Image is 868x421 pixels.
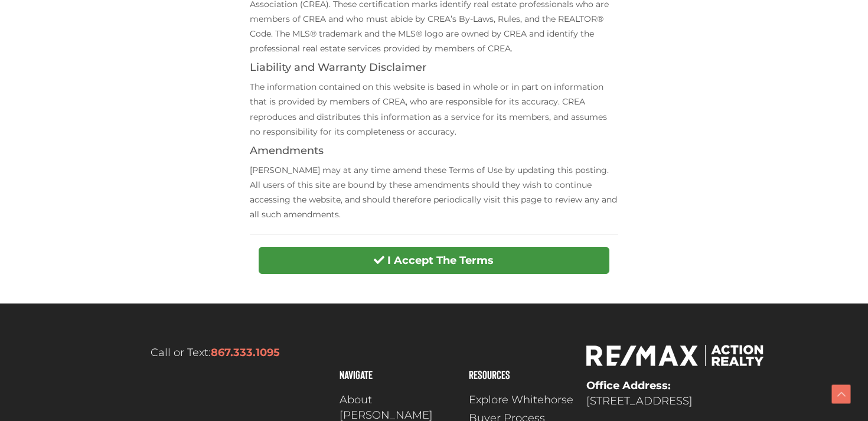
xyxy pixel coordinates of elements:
h4: Amendments [250,145,618,157]
strong: Office Address: [586,379,671,392]
p: [PERSON_NAME] may at any time amend these Terms of Use by updating this posting. All users of thi... [250,163,618,223]
h4: Liability and Warranty Disclaimer [250,62,618,74]
h4: Navigate [340,368,457,380]
a: 867.333.1095 [211,346,280,359]
a: Explore Whitehorse [469,392,575,408]
h4: Resources [469,368,575,380]
span: Explore Whitehorse [469,392,573,408]
button: I Accept The Terms [259,247,609,274]
p: Call or Text: [103,345,328,361]
p: The information contained on this website is based in whole or in part on information that is pro... [250,80,618,139]
strong: I Accept The Terms [387,254,494,267]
